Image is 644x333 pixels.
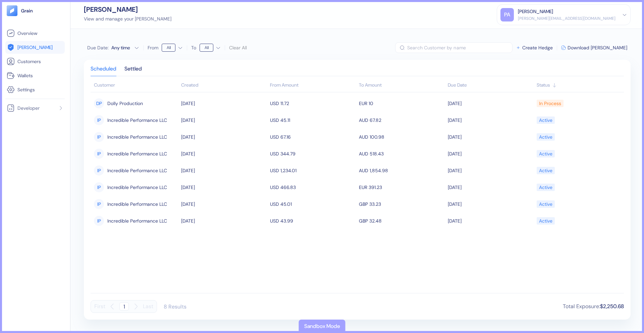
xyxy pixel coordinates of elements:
[357,179,446,196] td: EUR 391.23
[17,58,41,65] span: Customers
[516,45,553,50] button: Create Hedge
[107,215,167,227] span: Incredible Performance LLC
[600,303,624,310] span: $2,250.68
[522,45,553,50] span: Create Hedge
[446,95,535,112] td: [DATE]
[446,129,535,145] td: [DATE]
[107,182,167,193] span: Incredible Performance LLC
[191,45,196,50] label: To
[162,42,183,53] button: From
[500,8,514,21] div: PA
[448,82,533,89] div: Sort ascending
[94,199,104,209] div: IP
[568,45,627,50] span: Download [PERSON_NAME]
[94,300,105,313] button: First
[268,129,357,145] td: USD 67.16
[446,162,535,179] td: [DATE]
[539,215,552,227] div: Active
[539,198,552,210] div: Active
[17,86,35,93] span: Settings
[179,162,268,179] td: [DATE]
[17,30,37,37] span: Overview
[179,112,268,129] td: [DATE]
[179,179,268,196] td: [DATE]
[179,95,268,112] td: [DATE]
[268,79,357,92] th: From Amount
[91,79,179,92] th: Customer
[143,300,153,313] button: Last
[94,98,104,108] div: DP
[268,95,357,112] td: USD 11.72
[148,45,158,50] label: From
[539,98,561,109] div: In Process
[107,165,167,176] span: Incredible Performance LLC
[357,162,446,179] td: AUD 1,854.98
[561,45,627,50] button: Download [PERSON_NAME]
[17,44,53,51] span: [PERSON_NAME]
[446,196,535,212] td: [DATE]
[179,129,268,145] td: [DATE]
[357,95,446,112] td: EUR 10
[357,212,446,229] td: GBP 32.48
[446,112,535,129] td: [DATE]
[518,15,615,21] div: [PERSON_NAME][EMAIL_ADDRESS][DOMAIN_NAME]
[357,112,446,129] td: AUD 67.82
[107,98,143,109] span: Dolly Production
[179,145,268,162] td: [DATE]
[107,198,167,210] span: Incredible Performance LLC
[94,132,104,142] div: IP
[357,79,446,92] th: To Amount
[84,6,171,13] div: [PERSON_NAME]
[268,145,357,162] td: USD 344.79
[21,8,33,13] img: logo
[539,148,552,159] div: Active
[181,82,267,89] div: Sort ascending
[7,72,63,80] a: Wallets
[94,216,104,226] div: IP
[7,57,63,65] a: Customers
[539,165,552,176] div: Active
[304,322,340,330] div: Sandbox Mode
[7,29,63,37] a: Overview
[446,212,535,229] td: [DATE]
[87,44,139,51] button: Due Date:Any time
[268,212,357,229] td: USD 43.99
[563,302,624,311] div: Total Exposure :
[446,145,535,162] td: [DATE]
[539,114,552,126] div: Active
[268,112,357,129] td: USD 45.11
[107,131,167,143] span: Incredible Performance LLC
[357,196,446,212] td: GBP 33.23
[407,42,513,53] input: Search Customer by name
[17,105,40,111] span: Developer
[7,86,63,94] a: Settings
[94,182,104,192] div: IP
[7,43,63,51] a: [PERSON_NAME]
[268,196,357,212] td: USD 45.01
[268,179,357,196] td: USD 466.83
[124,66,142,76] div: Settled
[17,72,33,79] span: Wallets
[446,179,535,196] td: [DATE]
[111,44,131,51] div: Any time
[200,42,221,53] button: To
[84,15,171,22] div: View and manage your [PERSON_NAME]
[94,115,104,125] div: IP
[518,8,553,15] div: [PERSON_NAME]
[91,66,116,76] div: Scheduled
[539,182,552,193] div: Active
[7,5,17,16] img: logo-tablet-V2.svg
[357,145,446,162] td: AUD 518.43
[179,212,268,229] td: [DATE]
[537,82,621,89] div: Sort ascending
[164,303,186,310] div: 8 Results
[87,44,109,51] span: Due Date :
[107,114,167,126] span: Incredible Performance LLC
[539,131,552,143] div: Active
[107,148,167,159] span: Incredible Performance LLC
[94,149,104,159] div: IP
[179,196,268,212] td: [DATE]
[357,129,446,145] td: AUD 100.98
[268,162,357,179] td: USD 1,234.01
